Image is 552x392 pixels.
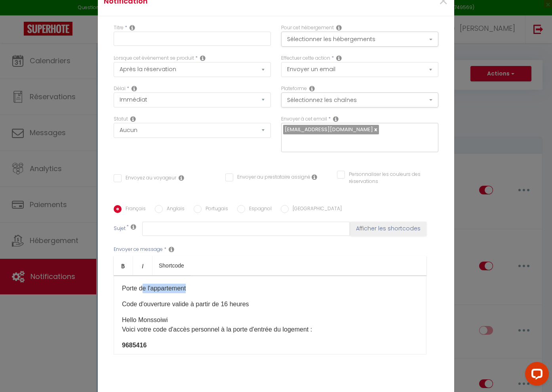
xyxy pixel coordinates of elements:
button: Sélectionnez les chaînes [281,92,438,107]
label: Envoyer ce message [114,246,163,253]
label: Envoyer à cet email [281,115,327,123]
b: 9685416 [122,342,147,349]
i: Envoyer au prestataire si il est assigné [312,174,317,180]
iframe: LiveChat chat widget [519,359,552,392]
button: Sélectionner les hébergements [281,32,438,47]
label: Portugais [202,205,228,214]
p: Porte de l'appartement [122,284,418,293]
label: Statut [114,115,128,123]
label: Anglais [163,205,185,214]
i: This Rental [336,24,342,31]
i: Subject [131,224,136,230]
i: Envoyer au voyageur [179,175,184,181]
span: [EMAIL_ADDRESS][DOMAIN_NAME] [285,126,373,133]
label: Effectuer cette action [281,55,330,62]
a: Italic [133,256,152,275]
i: Title [129,24,135,31]
a: Bold [114,256,133,275]
i: Action Channel [309,85,315,92]
button: Afficher les shortcodes [350,222,426,236]
i: Message [169,246,174,253]
label: Sujet [114,225,126,233]
label: Français [122,205,146,214]
label: Espagnol [245,205,272,214]
label: Titre [114,24,124,32]
i: Action Time [131,85,137,92]
label: Pour cet hébergement [281,24,334,32]
a: Shortcode [152,256,190,275]
i: Event Occur [200,55,206,61]
i: Booking status [130,116,136,122]
div: ​ [114,275,426,354]
i: Action Type [336,55,342,61]
i: Recipient [333,116,339,122]
label: Délai [114,85,126,92]
p: Hello Monssoiwi Voici votre code d'accès personnel à la porte d'entrée du logement : [122,315,418,334]
label: Lorsque cet événement se produit [114,55,194,62]
label: Plateforme [281,85,307,92]
label: [GEOGRAPHIC_DATA] [289,205,342,214]
p: Code d'ouverture valide à partir de 16 heures [122,300,418,309]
